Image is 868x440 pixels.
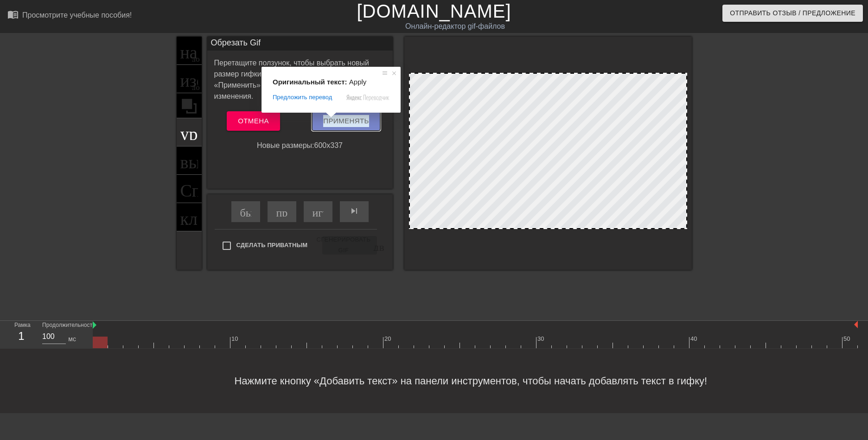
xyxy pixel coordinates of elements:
ya-tr-span: Сделать Приватным [236,242,308,249]
button: Отмена [227,111,280,131]
a: Просмотрите учебные пособия! [7,9,132,23]
span: Оригинальный текст: [273,78,347,86]
ya-tr-span: Новые размеры: [257,141,314,149]
ya-tr-span: Применять [323,115,369,127]
div: 40 [690,334,699,344]
ya-tr-span: 600 [314,141,327,149]
ya-tr-span: x [326,141,330,149]
ya-tr-span: Перетащите ползунок, чтобы выбрать новый размер гифки. [214,59,370,78]
ya-tr-span: Отмена [238,115,269,127]
ya-tr-span: Просмотрите учебные пособия! [22,11,132,19]
ya-tr-span: пропускать ранее [276,205,359,217]
ya-tr-span: играй_арроу [313,205,377,217]
a: [DOMAIN_NAME] [357,1,511,21]
ya-tr-span: урожай [180,122,236,140]
ya-tr-span: Нажмите кнопку «Добавить текст» на панели инструментов, чтобы начать добавлять текст в гифку! [234,375,707,387]
ya-tr-span: Когда закончите, нажмите «Применить» ниже или [ввод], чтобы сохранить изменения. [214,70,380,100]
ya-tr-span: skip_next - пропустить следующий [349,205,481,217]
div: 10 [231,334,240,344]
ya-tr-span: 337 [330,141,343,149]
div: 20 [384,334,393,344]
button: Отправить Отзыв / Предложение [722,5,863,22]
button: Применять [312,111,380,131]
span: Apply [349,78,367,86]
ya-tr-span: Обрезать Gif [211,38,261,47]
span: Предложить перевод [273,93,332,102]
ya-tr-span: Онлайн-редактор gif-файлов [405,22,505,30]
ya-tr-span: мс [68,335,76,343]
ya-tr-span: Продолжительность [42,322,96,328]
div: 1 [14,328,28,344]
div: 30 [537,334,546,344]
div: 50 [843,334,852,344]
ya-tr-span: Отправить Отзыв / Предложение [730,7,855,19]
ya-tr-span: menu_book_бук меню [7,9,75,20]
ya-tr-span: Рамка [14,322,31,328]
ya-tr-span: быстрый поворот [240,205,323,217]
img: bound-end.png [854,321,858,328]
